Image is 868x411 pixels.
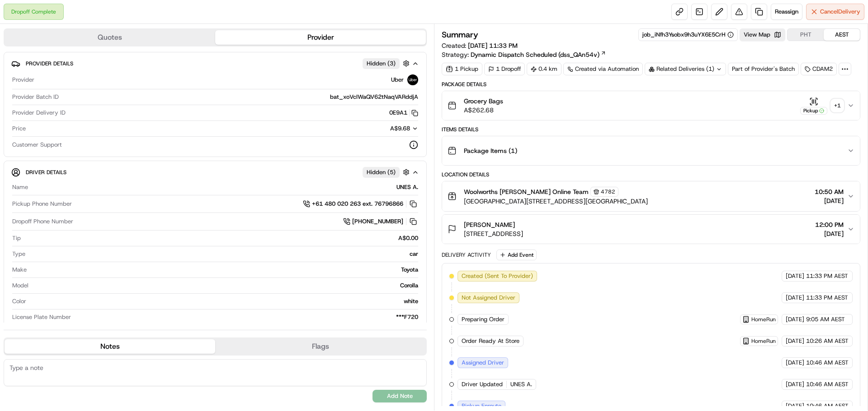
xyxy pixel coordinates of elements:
[824,29,860,41] button: AEST
[29,250,418,258] div: car
[390,125,410,132] span: A$9.68
[786,294,804,302] span: [DATE]
[31,86,148,95] div: Start new chat
[806,315,845,323] span: 9:05 AM AEST
[12,282,28,290] span: Model
[11,56,419,71] button: Provider DetailsHidden (3)
[363,166,412,178] button: Hidden (5)
[464,97,503,106] span: Grocery Bags
[76,132,84,139] div: 💻
[5,30,215,45] button: Quotes
[12,76,34,84] span: Provider
[367,168,396,176] span: Hidden ( 5 )
[5,127,73,143] a: 📗Knowledge Base
[12,200,72,208] span: Pickup Phone Number
[9,9,27,27] img: Nash
[563,63,643,75] a: Created via Automation
[601,188,615,195] span: 4782
[806,294,848,302] span: 11:33 PM AEST
[30,297,418,305] div: white
[12,125,26,133] span: Price
[464,220,515,229] span: [PERSON_NAME]
[391,76,404,84] span: Uber
[642,31,734,39] button: job_iNfh3Ysobx9h3uYX6E5CrH
[389,109,418,117] button: 0E9A1
[12,297,26,305] span: Color
[12,109,66,117] span: Provider Delivery ID
[462,402,501,410] span: Pickup Enroute
[801,63,837,75] div: CDAM2
[12,266,27,274] span: Make
[815,220,844,229] span: 12:00 PM
[442,63,482,75] div: 1 Pickup
[815,187,844,196] span: 10:50 AM
[9,36,165,51] p: Welcome 👋
[464,229,523,238] span: [STREET_ADDRESS]
[352,217,403,226] span: [PHONE_NUMBER]
[343,217,418,226] a: [PHONE_NUMBER]
[510,380,532,388] span: UNES A.
[462,380,503,388] span: Driver Updated
[442,126,860,133] div: Items Details
[786,272,804,280] span: [DATE]
[740,28,785,41] button: View Map
[815,229,844,238] span: [DATE]
[24,234,418,242] div: A$0.00
[800,107,827,115] div: Pickup
[464,187,589,196] span: Woolworths [PERSON_NAME] Online Team
[496,249,537,260] button: Add Event
[786,380,804,388] span: [DATE]
[154,89,165,100] button: Start new chat
[462,294,515,302] span: Not Assigned Driver
[215,30,426,45] button: Provider
[786,315,804,323] span: [DATE]
[32,282,418,290] div: Corolla
[367,60,396,68] span: Hidden ( 3 )
[831,99,844,112] div: + 1
[786,402,804,410] span: [DATE]
[312,200,403,208] span: +61 480 020 263 ext. 76796866
[462,359,504,367] span: Assigned Driver
[800,97,827,115] button: Pickup
[73,127,149,143] a: 💻API Documentation
[442,50,606,59] div: Strategy:
[363,58,412,69] button: Hidden (3)
[12,234,21,242] span: Tip
[12,93,59,101] span: Provider Batch ID
[330,93,418,101] span: bat_xoVcIWaQV62tNaqVARddjA
[64,152,109,160] a: Powered byPylon
[462,315,505,323] span: Preparing Order
[12,250,25,258] span: Type
[806,4,864,20] button: CancelDelivery
[442,215,860,244] button: [PERSON_NAME][STREET_ADDRESS]12:00 PM[DATE]
[751,316,776,323] span: HomeRun
[815,196,844,205] span: [DATE]
[215,339,426,354] button: Flags
[468,42,518,50] span: [DATE] 11:33 PM
[30,266,418,274] div: Toyota
[645,63,726,75] div: Related Deliveries (1)
[788,29,824,41] button: PHT
[806,272,848,280] span: 11:33 PM AEST
[9,86,25,102] img: 1736555255976-a54dd68f-1ca7-489b-9aae-adbdc363a1c4
[442,171,860,178] div: Location Details
[442,41,518,50] span: Created:
[771,4,802,20] button: Reassign
[442,31,478,39] h3: Summary
[31,95,114,102] div: We're available if you need us!
[442,136,860,165] button: Package Items (1)
[11,165,419,180] button: Driver DetailsHidden (5)
[9,132,16,139] div: 📗
[12,217,73,226] span: Dropoff Phone Number
[751,337,776,345] span: HomeRun
[806,359,849,367] span: 10:46 AM AEST
[786,359,804,367] span: [DATE]
[5,339,215,354] button: Notes
[303,199,418,209] a: +61 480 020 263 ext. 76796866
[442,251,491,259] div: Delivery Activity
[775,8,798,16] span: Reassign
[806,337,849,345] span: 10:26 AM AEST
